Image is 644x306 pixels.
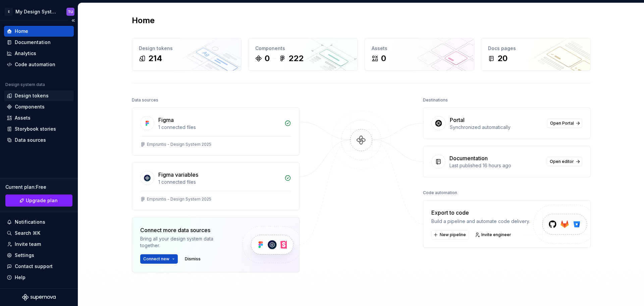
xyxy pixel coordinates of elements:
svg: Supernova Logo [22,294,56,301]
div: Assets [372,45,467,52]
div: 0 [265,53,270,64]
a: Components [4,101,74,112]
span: Invite engineer [481,232,511,237]
div: Build a pipeline and automate code delivery. [431,218,530,225]
span: New pipeline [440,232,466,237]
a: Analytics [4,48,74,59]
div: Portal [450,116,465,124]
button: Connect new [140,254,178,264]
div: Synchronized automatically [450,124,543,131]
div: Data sources [15,137,46,143]
div: Destinations [423,95,448,105]
span: Open Portal [550,121,574,126]
div: Code automation [15,61,55,68]
div: Documentation [15,39,51,46]
a: Documentation [4,37,74,48]
div: 1 connected files [158,179,280,185]
span: Open editor [550,159,574,164]
div: Search ⌘K [15,230,40,236]
div: Empruntis - Design System 2025 [147,196,211,202]
a: Code automation [4,59,74,70]
div: Current plan : Free [5,184,72,190]
span: Upgrade plan [26,197,58,204]
div: Data sources [132,95,158,105]
div: 214 [148,53,162,64]
div: Assets [15,115,31,121]
div: Help [15,274,25,281]
a: Upgrade plan [5,194,72,207]
button: Dismiss [182,254,204,264]
div: 1 connected files [158,124,280,131]
a: Home [4,26,74,37]
a: Open editor [547,157,582,166]
div: Docs pages [488,45,584,52]
div: Contact support [15,263,53,270]
a: Figma1 connected filesEmpruntis - Design System 2025 [132,107,300,156]
button: Collapse sidebar [68,16,78,25]
div: 20 [497,53,507,64]
div: Invite team [15,241,41,248]
a: Storybook stories [4,124,74,134]
span: Dismiss [185,256,201,262]
div: Figma variables [158,171,198,179]
a: Design tokens214 [132,38,241,71]
div: Analytics [15,50,36,57]
button: New pipeline [431,230,469,239]
div: Figma [158,116,174,124]
div: Code automation [423,188,457,198]
div: Last published 16 hours ago [449,162,543,169]
a: Docs pages20 [481,38,591,71]
div: Connect more data sources [140,226,231,234]
a: Design tokens [4,90,74,101]
a: Data sources [4,135,74,145]
button: Search ⌘K [4,228,74,238]
div: Settings [15,252,34,259]
div: Notifications [15,219,45,225]
a: Assets0 [365,38,474,71]
a: Components0222 [248,38,358,71]
div: Storybook stories [15,126,56,132]
div: Design system data [5,82,45,87]
a: Assets [4,113,74,123]
div: Components [15,103,45,110]
div: TU [68,9,73,14]
a: Settings [4,250,74,261]
div: Design tokens [15,92,49,99]
a: Invite team [4,239,74,250]
div: Empruntis - Design System 2025 [147,142,211,147]
a: Invite engineer [473,230,514,239]
button: Notifications [4,217,74,227]
span: Connect new [143,256,169,262]
div: Documentation [449,154,488,162]
button: EMy Design SystemTU [1,4,76,19]
div: 222 [288,53,304,64]
div: 0 [381,53,386,64]
button: Help [4,272,74,283]
div: Bring all your design system data together. [140,235,231,249]
a: Figma variables1 connected filesEmpruntis - Design System 2025 [132,162,300,210]
div: Design tokens [139,45,234,52]
div: My Design System [15,8,58,15]
div: Components [255,45,351,52]
div: E [5,8,13,16]
h2: Home [132,15,155,26]
div: Export to code [431,209,530,217]
div: Home [15,28,28,35]
button: Contact support [4,261,74,272]
a: Open Portal [547,119,582,128]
